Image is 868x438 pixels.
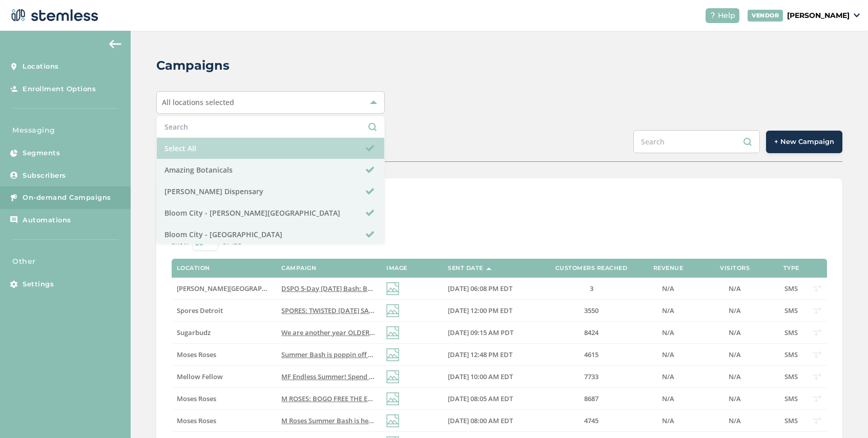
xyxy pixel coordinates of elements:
span: [PERSON_NAME][GEOGRAPHIC_DATA] [177,284,296,293]
span: 8424 [584,328,598,337]
img: icon-img-d887fa0c.svg [386,392,399,405]
label: 4615 [545,350,637,359]
label: We are another year OLDER! Celebrate our anniversary with us! Deals, giveaways, and good vibes @ ... [281,328,376,337]
label: SMS [781,328,801,337]
span: M Roses Summer Bash is here! BOGO deals with FREE food and live DJ @Waterford store. Open 9am Fir... [281,416,786,425]
span: N/A [662,394,674,403]
input: Search [164,121,377,132]
label: Spores Detroit [177,306,272,315]
span: Moses Roses [177,416,216,425]
label: 08/22/2025 08:05 AM EDT [448,394,535,403]
label: DSPO 5-Day Labor Day Bash: Buy a zip, get 1/2 zip FREE storewide + 40% off top 15 brands. Click l... [281,284,376,293]
label: 08/23/2025 09:15 AM PDT [448,328,535,337]
label: Mellow Fellow [177,372,272,381]
img: icon-img-d887fa0c.svg [386,370,399,383]
span: 3 [590,284,593,293]
label: SMS [781,394,801,403]
span: SMS [784,328,798,337]
label: Dispo Hazel Park [177,284,272,293]
span: Enrollment Options [23,84,96,94]
span: N/A [729,328,741,337]
span: [DATE] 08:05 AM EDT [448,394,513,403]
span: SMS [784,284,798,293]
span: Moses Roses [177,394,216,403]
label: N/A [699,284,771,293]
label: N/A [648,350,689,359]
img: logo-dark-0685b13c.svg [8,5,98,26]
img: icon-img-d887fa0c.svg [386,304,399,317]
label: M Roses Summer Bash is here! BOGO deals with FREE food and live DJ @Waterford store. Open 9am Fir... [281,416,376,425]
label: Sugarbudz [177,328,272,337]
span: Subscribers [23,171,66,181]
label: 08/26/2025 12:00 PM EDT [448,306,535,315]
img: icon-img-d887fa0c.svg [386,348,399,361]
p: [PERSON_NAME] [787,10,850,21]
li: Select All [157,138,384,159]
label: Moses Roses [177,394,272,403]
span: Sugarbudz [177,328,211,337]
span: DSPO 5-Day [DATE] Bash: Buy a zip, get 1/2 zip FREE storewide + 40% off top 15 brands. Click link... [281,284,677,293]
span: SMS [784,306,798,315]
span: We are another year OLDER! Celebrate our anniversary with us! Deals, giveaways, and good vibes @ ... [281,328,695,337]
label: Sent Date [448,265,483,272]
span: N/A [662,372,674,381]
label: N/A [648,394,689,403]
span: N/A [662,416,674,425]
label: SPORES: TWISTED TUESDAY SALE TILL 8pm! 1 DAY ONLY DON'T MISS THESE DEALS! Tap link for details Re... [281,306,376,315]
span: N/A [729,284,741,293]
span: N/A [729,350,741,359]
span: 7733 [584,372,598,381]
span: SMS [784,416,798,425]
label: Location [177,265,210,272]
img: icon-img-d887fa0c.svg [386,414,399,427]
li: Bloom City - [GEOGRAPHIC_DATA] [157,224,384,245]
label: Campaign [281,265,316,272]
img: icon-help-white-03924b79.svg [710,12,716,18]
iframe: Chat Widget [817,389,868,438]
span: Mellow Fellow [177,372,223,381]
span: [DATE] 12:00 PM EDT [448,306,512,315]
label: Image [386,265,407,272]
label: N/A [648,416,689,425]
span: [DATE] 09:15 AM PDT [448,328,513,337]
label: Moses Roses [177,350,272,359]
span: N/A [729,394,741,403]
label: N/A [648,306,689,315]
span: 4615 [584,350,598,359]
label: Revenue [653,265,684,272]
span: 4745 [584,416,598,425]
span: SPORES: TWISTED [DATE] SALE TILL 8pm! 1 DAY ONLY DON'T MISS THESE DEALS! Tap link for details Rep... [281,306,657,315]
span: N/A [729,372,741,381]
span: MF Endless Summer! Spend $150+ & get a FREE Mini Mystery Bundle Ends [DATE]10AM EST Reply END to ... [281,372,627,381]
span: Locations [23,61,59,72]
span: Summer Bash is poppin off @Waterford store! 200 more free goodie bags so drop on by +FREE food st... [281,350,694,359]
span: 8687 [584,394,598,403]
img: icon-sort-1e1d7615.svg [486,267,491,270]
span: SMS [784,394,798,403]
li: Bloom City - [PERSON_NAME][GEOGRAPHIC_DATA] [157,202,384,224]
label: M ROSES: BOGO FREE THE ENTIRE PORT HURON STORE & FIRST 200 PPL GET A FREE GOODIE BAG + MORE AUGUS... [281,394,376,403]
span: N/A [662,328,674,337]
label: 8424 [545,328,637,337]
label: 08/22/2025 08:00 AM EDT [448,416,535,425]
span: N/A [729,416,741,425]
span: N/A [662,284,674,293]
img: icon-arrow-back-accent-c549486e.svg [109,40,121,48]
span: Help [718,10,735,21]
label: 4745 [545,416,637,425]
span: [DATE] 12:48 PM EDT [448,350,512,359]
label: N/A [699,328,771,337]
span: Moses Roses [177,350,216,359]
img: icon-img-d887fa0c.svg [386,326,399,339]
input: Search [633,130,760,153]
label: 08/26/2025 06:08 PM EDT [448,284,535,293]
label: SMS [781,350,801,359]
span: [DATE] 06:08 PM EDT [448,284,512,293]
label: N/A [648,328,689,337]
span: Settings [23,279,54,289]
label: Summer Bash is poppin off @Waterford store! 200 more free goodie bags so drop on by +FREE food st... [281,350,376,359]
span: SMS [784,372,798,381]
label: N/A [699,416,771,425]
label: N/A [699,372,771,381]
